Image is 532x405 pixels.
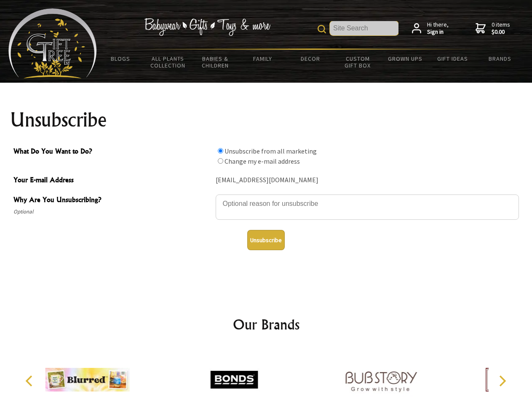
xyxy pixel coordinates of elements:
[13,207,211,217] span: Optional
[218,148,223,154] input: What Do You Want to Do?
[10,110,522,130] h1: Unsubscribe
[476,50,524,67] a: Brands
[192,50,239,74] a: Babies & Children
[225,147,317,155] label: Unsubscribe from all marketing
[318,25,326,33] img: product search
[144,18,270,36] img: Babywear - Gifts - Toys & more
[144,50,192,74] a: All Plants Collection
[247,230,285,250] button: Unsubscribe
[97,50,144,67] a: BLOGS
[218,158,223,164] input: What Do You Want to Do?
[286,50,334,67] a: Decor
[412,21,449,36] a: Hi there,Sign in
[13,175,211,187] span: Your E-mail Address
[216,174,519,187] div: [EMAIL_ADDRESS][DOMAIN_NAME]
[13,194,211,207] span: Why Are You Unsubscribing?
[427,28,449,36] strong: Sign in
[13,146,211,158] span: What Do You Want to Do?
[427,21,449,36] span: Hi there,
[492,21,510,36] span: 0 items
[381,50,429,67] a: Grown Ups
[17,314,516,335] h2: Our Brands
[476,21,510,36] a: 0 items$0.00
[330,21,398,35] input: Site Search
[216,194,519,220] textarea: Why Are You Unsubscribing?
[334,50,382,74] a: Custom Gift Box
[21,372,40,390] button: Previous
[492,28,510,36] strong: $0.00
[493,372,511,390] button: Next
[8,8,97,78] img: Babyware - Gifts - Toys and more...
[429,50,476,67] a: Gift Ideas
[225,157,300,165] label: Change my e-mail address
[239,50,287,67] a: Family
